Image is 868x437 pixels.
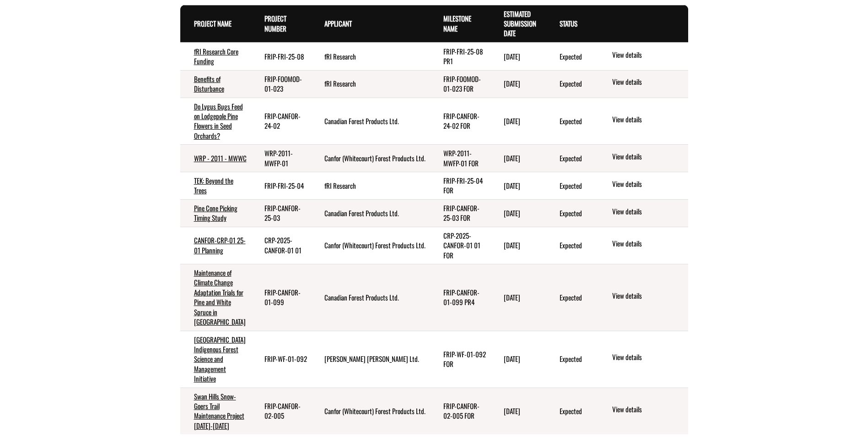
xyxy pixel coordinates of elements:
[597,264,688,331] td: action menu
[546,70,597,98] td: Expected
[251,98,311,145] td: FRIP-CANFOR-24-02
[490,264,546,331] td: 2/28/2025
[311,227,429,264] td: Canfor (Whitecourt) Forest Products Ltd.
[597,199,688,227] td: action menu
[546,43,597,70] td: Expected
[612,115,684,126] a: View details
[194,334,246,384] a: [GEOGRAPHIC_DATA] Indigenous Forest Science and Management Initiative
[311,331,429,388] td: West Fraser Mills Ltd.
[490,331,546,388] td: 2/28/2025
[504,406,520,416] time: [DATE]
[612,291,684,302] a: View details
[546,388,597,434] td: Expected
[180,199,251,227] td: Pine Cone Picking Timing Study
[430,199,491,227] td: FRIP-CANFOR-25-03 FOR
[194,46,238,66] a: fRI Research Core Funding
[194,74,224,93] a: Benefits of Disturbance
[597,5,688,43] th: Actions
[251,199,311,227] td: FRIP-CANFOR-25-03
[264,13,286,33] a: Project Number
[504,51,520,61] time: [DATE]
[311,145,429,172] td: Canfor (Whitecourt) Forest Products Ltd.
[180,43,251,70] td: fRI Research Core Funding
[504,292,520,302] time: [DATE]
[612,77,684,88] a: View details
[194,203,237,223] a: Pine Cone Picking Timing Study
[194,18,232,28] a: Project Name
[504,354,520,364] time: [DATE]
[597,227,688,264] td: action menu
[612,50,684,61] a: View details
[311,199,429,227] td: Canadian Forest Products Ltd.
[560,18,577,28] a: Status
[612,207,684,218] a: View details
[430,264,491,331] td: FRIP-CANFOR-01-099 PR4
[612,404,684,415] a: View details
[180,145,251,172] td: WRP - 2011 - MWWC
[194,153,247,163] a: WRP - 2011 - MWWC
[504,240,520,250] time: [DATE]
[490,43,546,70] td: 5/30/2025
[504,116,520,126] time: [DATE]
[251,388,311,434] td: FRIP-CANFOR-02-005
[612,352,684,363] a: View details
[311,264,429,331] td: Canadian Forest Products Ltd.
[251,70,311,98] td: FRIP-FOOMOD-01-023
[180,264,251,331] td: Maintenance of Climate Change Adaptation Trials for Pine and White Spruce in Alberta
[490,227,546,264] td: 3/7/2025
[311,43,429,70] td: fRI Research
[251,331,311,388] td: FRIP-WF-01-092
[430,388,491,434] td: FRIP-CANFOR-02-005 FOR
[504,153,520,163] time: [DATE]
[430,172,491,200] td: FRIP-FRI-25-04 FOR
[311,70,429,98] td: fRI Research
[430,145,491,172] td: WRP-2011-MWFP-01 FOR
[490,98,546,145] td: 4/30/2025
[597,331,688,388] td: action menu
[430,70,491,98] td: FRIP-FOOMOD-01-023 FOR
[490,199,546,227] td: 3/31/2025
[430,98,491,145] td: FRIP-CANFOR-24-02 FOR
[546,331,597,388] td: Expected
[612,179,684,190] a: View details
[430,331,491,388] td: FRIP-WF-01-092 FOR
[546,264,597,331] td: Expected
[490,70,546,98] td: 5/1/2025
[194,391,244,431] a: Swan Hills Snow-Goers Trail Maintenance Project [DATE]-[DATE]
[546,172,597,200] td: Expected
[251,145,311,172] td: WRP-2011-MWFP-01
[597,98,688,145] td: action menu
[324,18,352,28] a: Applicant
[180,227,251,264] td: CANFOR-CRP-01 25-01 Planning
[251,227,311,264] td: CRP-2025-CANFOR-01 01
[597,145,688,172] td: action menu
[194,175,233,195] a: TEK: Beyond the Trees
[504,180,520,191] time: [DATE]
[546,227,597,264] td: Expected
[194,235,246,255] a: CANFOR-CRP-01 25-01 Planning
[597,70,688,98] td: action menu
[180,98,251,145] td: Do Lygus Bugs Feed on Lodgepole Pine Flowers in Seed Orchards?
[546,199,597,227] td: Expected
[612,152,684,163] a: View details
[180,388,251,434] td: Swan Hills Snow-Goers Trail Maintenance Project 2022-2024
[490,172,546,200] td: 3/31/2025
[194,101,243,141] a: Do Lygus Bugs Feed on Lodgepole Pine Flowers in Seed Orchards?
[180,70,251,98] td: Benefits of Disturbance
[597,172,688,200] td: action menu
[430,43,491,70] td: FRIP-FRI-25-08 PR1
[311,172,429,200] td: fRI Research
[311,98,429,145] td: Canadian Forest Products Ltd.
[251,264,311,331] td: FRIP-CANFOR-01-099
[251,172,311,200] td: FRIP-FRI-25-04
[443,13,471,33] a: Milestone Name
[597,388,688,434] td: action menu
[546,98,597,145] td: Expected
[597,43,688,70] td: action menu
[194,268,246,327] a: Maintenance of Climate Change Adaptation Trials for Pine and White Spruce in [GEOGRAPHIC_DATA]
[430,227,491,264] td: CRP-2025-CANFOR-01 01 FOR
[490,388,546,434] td: 12/31/2024
[504,208,520,218] time: [DATE]
[504,9,536,38] a: Estimated Submission Date
[546,145,597,172] td: Expected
